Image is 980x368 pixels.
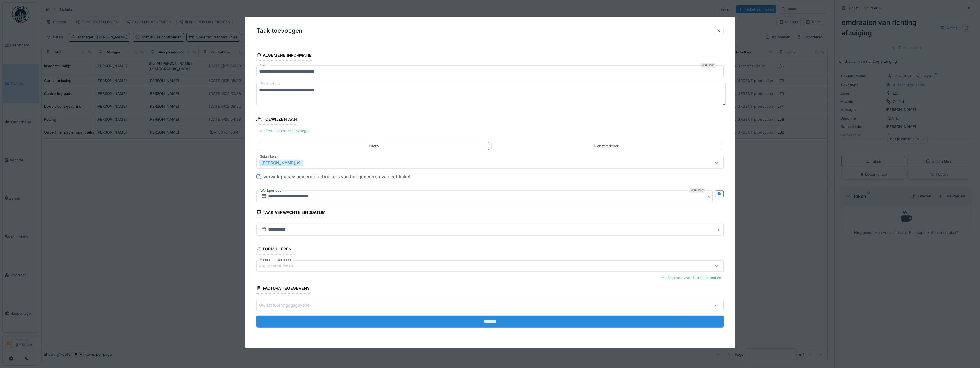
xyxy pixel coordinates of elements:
[259,154,278,159] label: Gebruikers
[259,160,303,166] div: [PERSON_NAME]
[256,208,326,218] div: Taak verwachte einddatum
[259,257,292,262] label: Formulier sjablonen
[259,302,317,308] div: Uw factureringsgegevens
[256,284,310,294] div: Facturatiegegevens
[706,190,713,202] button: Close
[717,224,724,236] button: Close
[260,187,282,194] label: Werkperiode
[256,127,313,135] div: Een uitvoerder toevoegen
[658,274,724,282] div: Sjabloon voor formulier maken
[369,143,379,148] div: Intern
[594,143,619,148] div: Dienstverlener
[256,27,303,34] h3: Taak toevoegen
[256,115,297,125] div: Toewijzen aan
[259,80,280,87] label: Beschrijving
[263,173,410,180] div: Verwittig geassocieerde gebruikers van het genereren van het ticket
[700,63,716,68] div: Verplicht
[259,63,270,68] label: Naam
[689,188,705,193] div: Verplicht
[259,263,301,269] div: Jouw formulieren
[256,51,312,61] div: Algemene informatie
[256,245,292,255] div: Formulieren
